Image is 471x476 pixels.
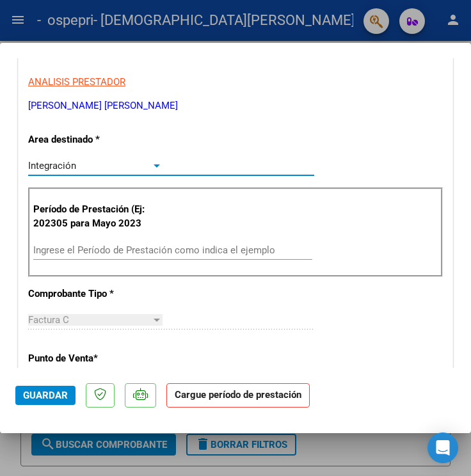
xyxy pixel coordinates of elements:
[28,351,152,366] p: Punto de Venta
[23,390,68,401] span: Guardar
[15,386,76,405] button: Guardar
[166,383,310,408] strong: Cargue período de prestación
[28,287,152,301] p: Comprobante Tipo *
[427,432,458,463] div: Open Intercom Messenger
[28,99,443,113] p: [PERSON_NAME] [PERSON_NAME]
[28,314,69,326] span: Factura C
[28,76,125,88] span: ANALISIS PRESTADOR
[33,202,155,231] p: Período de Prestación (Ej: 202305 para Mayo 2023
[28,160,76,171] span: Integración
[28,132,152,147] p: Area destinado *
